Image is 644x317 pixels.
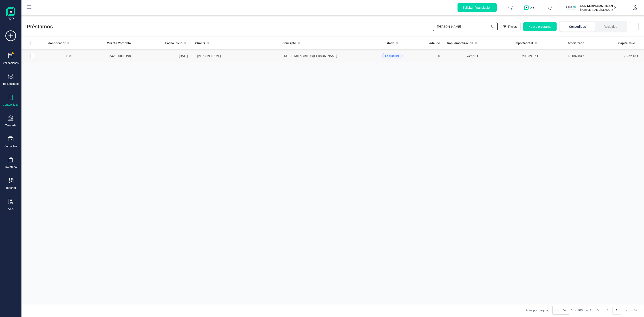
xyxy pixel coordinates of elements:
span: [PERSON_NAME] [197,54,221,58]
td: 198 [44,49,75,63]
img: SC [566,3,576,13]
span: Estado [385,41,394,45]
td: 0 [419,49,444,63]
input: Buscar... [433,22,498,31]
span: 1 [590,308,591,313]
button: Previous Page [603,306,612,315]
div: Inventario [5,165,17,169]
img: Logo Finanedi [6,7,15,21]
img: Logo de OPS [524,5,536,10]
div: - [571,308,591,313]
span: 100 [553,306,561,314]
td: 542000000198 [75,49,134,63]
span: Concepto [282,41,296,45]
span: 1 [571,308,573,313]
td: 20.339,96 € [482,49,542,63]
button: Logo de OPS [522,0,539,15]
button: Page 1 [612,306,621,315]
button: Filtros [500,22,521,31]
span: Préstamos [27,23,433,30]
div: Documentos [3,82,19,86]
td: 7.252,13 € [588,49,644,63]
td: 13.087,83 € [542,49,588,63]
span: Nuevo préstamo [528,24,551,29]
li: Concedidos [560,22,595,32]
div: All items unselected [30,41,35,45]
div: Importar [6,186,16,190]
p: SCD SERVICIOS FINANCIEROS SL [580,4,616,8]
button: Nuevo préstamo [523,22,557,31]
div: Row Selected 5828d801-f9c9-45da-80e4-c3215808eb00 [30,54,35,58]
button: First Page [594,306,602,315]
button: Next Page [622,306,631,315]
span: 100 [577,308,583,313]
span: Cuenta Contable [107,41,131,45]
span: ROCIO MILAGRITOS [PERSON_NAME] [284,54,337,58]
div: Contabilidad [3,103,19,106]
div: Tesorería [5,124,16,127]
span: Adeudo [429,41,440,45]
div: OCR [8,207,13,211]
span: Solicitar financiación [463,5,491,10]
div: Contactos [4,145,17,148]
button: Solicitar financiación [458,3,497,12]
div: Validaciones [3,61,19,65]
p: [PERSON_NAME][DEMOGRAPHIC_DATA][DEMOGRAPHIC_DATA] [580,8,616,12]
div: Filas por página: [526,306,569,315]
span: Identificador [47,41,66,45]
span: de [585,308,588,313]
span: En progreso [385,54,400,58]
span: Imp. Amortización [447,41,473,45]
td: [DATE] [134,49,192,63]
span: Importe total [515,41,533,45]
span: Capital vivo [618,41,635,45]
button: Last Page [631,306,640,315]
td: 742,63 € [444,49,482,63]
li: Recibidos [595,22,626,32]
span: Amortizado [568,41,584,45]
button: SCSCD SERVICIOS FINANCIEROS SL[PERSON_NAME][DEMOGRAPHIC_DATA][DEMOGRAPHIC_DATA] [564,0,621,15]
span: Cliente [195,41,205,45]
span: Fecha inicio [165,41,182,45]
span: Filtros [508,24,517,29]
